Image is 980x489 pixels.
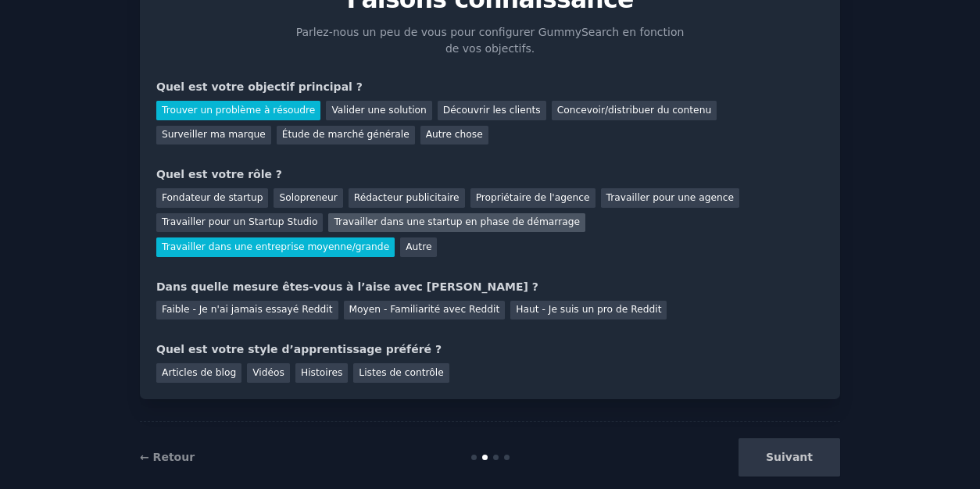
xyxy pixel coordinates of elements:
[443,105,541,116] font: Découvrir les clients
[279,192,337,203] font: Solopreneur
[282,129,410,140] font: Étude de marché générale
[162,304,333,315] font: Faible - Je n'ai jamais essayé Reddit
[606,192,734,203] font: Travailler pour une agence
[162,105,315,116] font: Trouver un problème à résoudre
[557,105,712,116] font: Concevoir/distribuer du contenu
[334,216,580,227] font: Travailler dans une startup en phase de démarrage
[162,192,263,203] font: Fondateur de startup
[331,105,426,116] font: Valider une solution
[162,129,266,140] font: Surveiller ma marque
[426,129,483,140] font: Autre chose
[349,304,500,315] font: Moyen - Familiarité avec Reddit
[156,343,442,355] font: Quel est votre style d’apprentissage préféré ?
[156,280,538,293] font: Dans quelle mesure êtes-vous à l’aise avec [PERSON_NAME] ?
[252,367,284,378] font: Vidéos
[516,304,661,315] font: Haut - Je suis un pro de Reddit
[156,168,282,180] font: Quel est votre rôle ?
[406,241,431,252] font: Autre
[162,216,317,227] font: Travailler pour un Startup Studio
[140,451,195,463] a: ← Retour
[162,367,236,378] font: Articles de blog
[156,80,363,93] font: Quel est votre objectif principal ?
[301,367,342,378] font: Histoires
[476,192,590,203] font: Propriétaire de l'agence
[162,241,389,252] font: Travailler dans une entreprise moyenne/grande
[296,26,685,55] font: Parlez-nous un peu de vous pour configurer GummySearch en fonction de vos objectifs.
[354,192,460,203] font: Rédacteur publicitaire
[359,367,443,378] font: Listes de contrôle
